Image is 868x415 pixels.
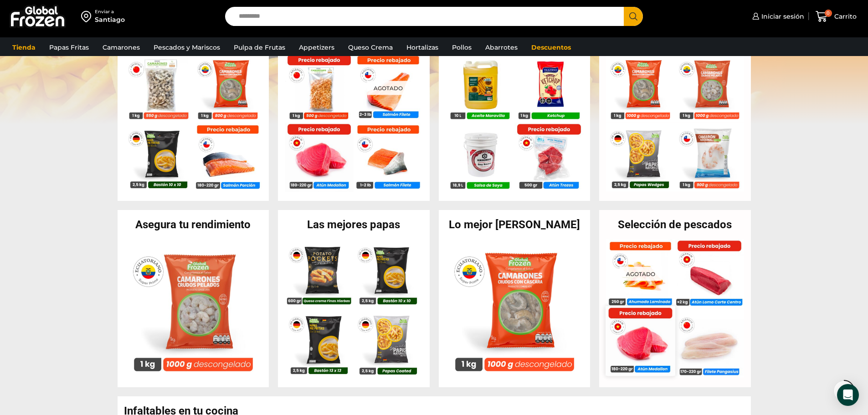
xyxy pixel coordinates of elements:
[98,39,144,56] a: Camarones
[750,7,804,26] a: Iniciar sesión
[81,9,95,24] img: address-field-icon.svg
[624,7,643,26] button: Search button
[527,39,575,56] a: Descuentos
[45,39,93,56] a: Papas Fritas
[344,39,397,56] a: Queso Crema
[149,39,225,56] a: Pescados y Mariscos
[118,219,269,230] h2: Asegura tu rendimiento
[813,6,859,27] a: 0 Carrito
[439,219,591,230] h2: Lo mejor [PERSON_NAME]
[832,12,857,21] span: Carrito
[837,384,859,406] div: Open Intercom Messenger
[481,39,522,56] a: Abarrotes
[599,219,751,230] h2: Selección de pescados
[620,267,662,281] p: Agotado
[367,81,409,95] p: Agotado
[8,39,40,56] a: Tienda
[759,12,804,21] span: Iniciar sesión
[278,219,430,230] h2: Las mejores papas
[95,9,125,15] div: Enviar a
[447,39,476,56] a: Pollos
[229,39,290,56] a: Pulpa de Frutas
[294,39,339,56] a: Appetizers
[825,10,832,17] span: 0
[402,39,443,56] a: Hortalizas
[95,15,125,24] div: Santiago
